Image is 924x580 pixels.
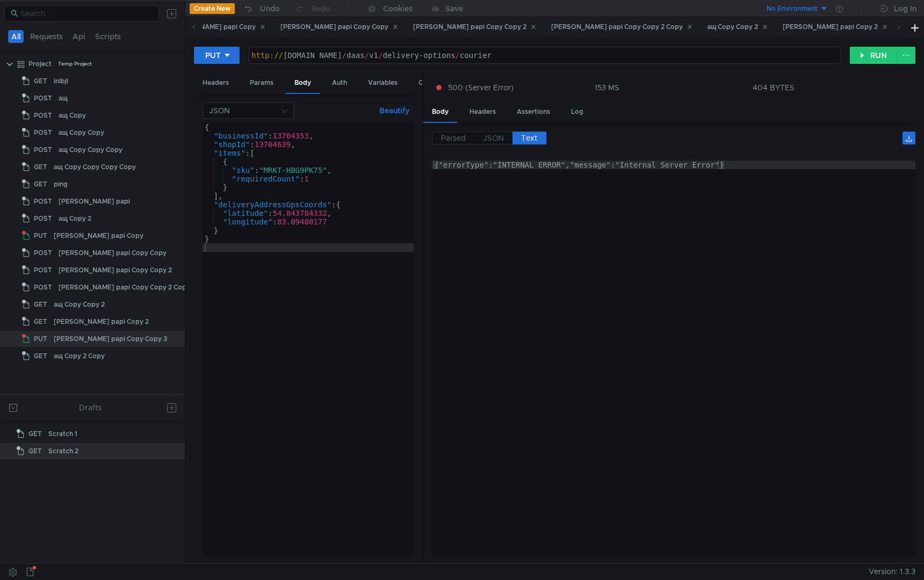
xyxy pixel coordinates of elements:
div: [PERSON_NAME] papi Copy [54,228,143,244]
div: ащ Copy [59,107,86,124]
div: Body [286,73,320,94]
input: Search... [20,8,153,19]
div: Headers [194,73,237,93]
div: [PERSON_NAME] papi Copy Copy 2 Copy [551,21,692,33]
div: [PERSON_NAME] papi Copy [166,21,265,33]
span: Version: 1.3.3 [869,564,915,579]
span: POST [34,211,52,227]
button: Scripts [92,30,124,43]
span: GET [34,176,47,192]
button: Api [69,30,89,43]
span: JSON [483,133,504,143]
button: All [8,30,24,43]
span: POST [34,90,52,106]
div: Other [410,73,445,93]
div: Scratch 2 [48,443,78,459]
div: Assertions [508,102,559,122]
div: No Environment [767,4,818,14]
div: lnlbjl [54,73,68,89]
button: RUN [850,47,898,64]
div: Temp Project [58,56,92,72]
div: 404 BYTES [753,83,795,92]
span: GET [28,426,42,442]
div: ащ Copy Copy Copy [59,142,122,158]
div: Cookies [383,2,413,15]
div: [PERSON_NAME] papi Copy 2 [783,21,887,33]
div: ащ [59,90,68,106]
span: POST [34,125,52,141]
div: ащ Copy Copy [59,125,104,141]
div: Params [241,73,282,93]
span: GET [34,159,47,175]
span: POST [34,142,52,158]
div: Redo [312,2,330,15]
span: 500 (Server Error) [448,82,514,93]
div: Scratch 1 [48,426,77,442]
div: Drafts [79,401,102,414]
div: Save [445,5,463,12]
span: POST [34,279,52,295]
div: Headers [461,102,504,122]
div: [PERSON_NAME] papi Copy Copy 3 [54,331,167,347]
span: POST [34,262,52,278]
div: Log In [894,2,916,15]
div: Log [562,102,592,122]
button: Undo [235,1,287,17]
div: ащ Copy Copy Copy Copy [54,159,136,175]
div: [PERSON_NAME] papi Copy Copy 2 [59,262,172,278]
button: Beautify [375,104,414,117]
div: PUT [205,49,221,61]
span: GET [34,296,47,313]
div: ащ Copy 2 Copy [54,348,105,364]
div: [PERSON_NAME] papi Copy 2 [54,314,149,330]
span: GET [34,73,47,89]
span: GET [34,314,47,330]
span: PUT [34,331,47,347]
div: [PERSON_NAME] papi Copy Copy [280,21,398,33]
div: ащ Copy 2 [59,211,91,227]
div: Body [423,102,457,123]
div: Variables [359,73,406,93]
span: Text [521,133,537,143]
div: ащ Copy Copy 2 [54,296,105,313]
div: 153 MS [595,83,619,92]
span: GET [34,348,47,364]
div: [PERSON_NAME] papi [59,193,130,209]
div: Auth [323,73,356,93]
div: Project [28,56,52,72]
div: [PERSON_NAME] papi Copy Copy 2 Copy [59,279,190,295]
span: Parsed [441,133,466,143]
div: ащ Copy Copy 2 [708,21,768,33]
div: [PERSON_NAME] papi Copy Copy 2 [413,21,536,33]
div: Undo [260,2,280,15]
div: [PERSON_NAME] papi Copy Copy [59,245,167,261]
span: POST [34,107,52,124]
div: ping [54,176,68,192]
span: POST [34,245,52,261]
button: Create New [190,3,235,14]
button: Redo [287,1,338,17]
button: PUT [194,47,240,64]
span: POST [34,193,52,209]
span: GET [28,443,42,459]
span: PUT [34,228,47,244]
button: Requests [27,30,66,43]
